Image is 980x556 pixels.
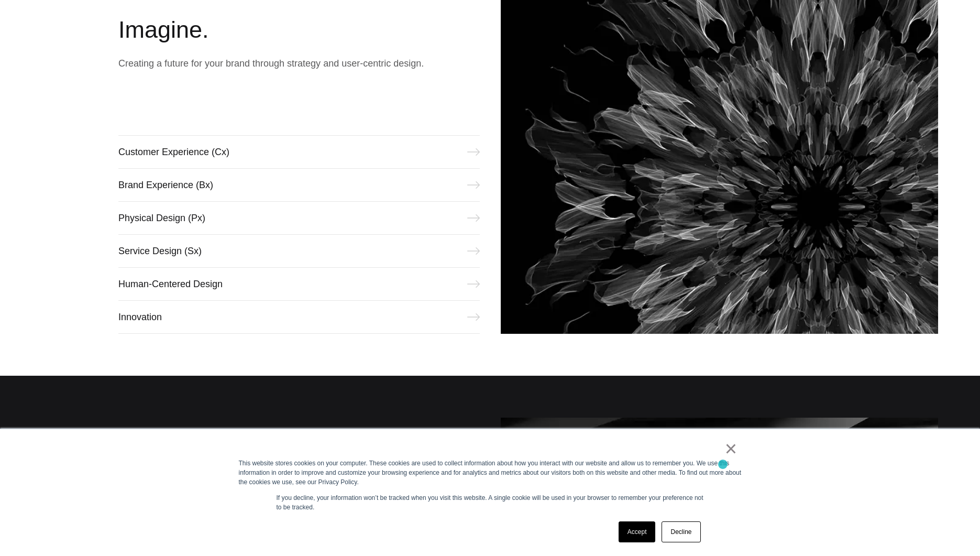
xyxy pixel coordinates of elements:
[118,14,480,46] h2: Imagine.
[662,521,700,542] a: Decline
[239,459,742,487] div: This website stores cookies on your computer. These cookies are used to collect information about...
[118,267,480,301] a: Human-Centered Design
[118,168,480,202] a: Brand Experience (Bx)
[118,234,480,268] a: Service Design (Sx)
[118,56,480,71] p: Creating a future for your brand through strategy and user-centric design.
[118,135,480,169] a: Customer Experience (Cx)
[118,201,480,235] a: Physical Design (Px)
[725,444,737,453] a: ×
[619,521,656,542] a: Accept
[277,493,704,512] p: If you decline, your information won’t be tracked when you visit this website. A single cookie wi...
[118,300,480,334] a: Innovation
